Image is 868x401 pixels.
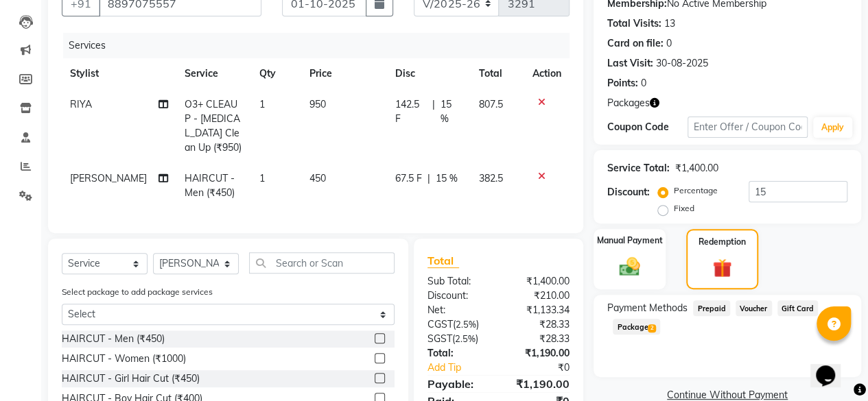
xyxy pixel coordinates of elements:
[478,172,502,184] span: 382.5
[309,172,326,184] span: 450
[607,301,688,315] span: Payment Methods
[810,346,854,387] iframe: chat widget
[417,289,499,303] div: Discount:
[693,300,730,316] span: Prepaid
[470,58,524,89] th: Total
[607,16,661,31] div: Total Visits:
[395,97,427,126] span: 142.5 F
[427,318,453,330] span: CGST
[259,172,265,184] span: 1
[259,98,265,110] span: 1
[455,333,476,344] span: 2.5%
[498,332,580,346] div: ₹28.33
[249,252,395,274] input: Search or Scan
[707,256,738,280] img: _gift.svg
[417,361,512,375] a: Add Tip
[427,171,430,186] span: |
[301,58,387,89] th: Price
[185,172,235,199] span: HAIRCUT - Men (₹450)
[387,58,470,89] th: Disc
[607,161,670,175] div: Service Total:
[648,324,655,332] span: 2
[417,376,499,392] div: Payable:
[498,376,580,392] div: ₹1,190.00
[777,300,819,316] span: Gift Card
[427,332,452,345] span: SGST
[498,317,580,332] div: ₹28.33
[675,161,718,175] div: ₹1,400.00
[498,274,580,289] div: ₹1,400.00
[664,16,675,31] div: 13
[251,58,301,89] th: Qty
[524,58,570,89] th: Action
[597,234,663,247] label: Manual Payment
[417,317,499,332] div: ( )
[699,236,746,248] label: Redemption
[417,303,499,317] div: Net:
[607,120,688,134] div: Coupon Code
[309,98,326,110] span: 950
[176,58,252,89] th: Service
[674,184,718,197] label: Percentage
[62,286,213,298] label: Select package to add package services
[441,97,462,126] span: 15 %
[607,96,650,110] span: Packages
[417,346,499,361] div: Total:
[613,255,646,279] img: _cash.svg
[62,332,165,346] div: HAIRCUT - Men (₹450)
[607,36,664,51] div: Card on file:
[436,171,458,186] span: 15 %
[62,372,200,386] div: HAIRCUT - Girl Hair Cut (₹450)
[417,274,499,289] div: Sub Total:
[62,352,186,366] div: HAIRCUT - Women (₹1000)
[498,303,580,317] div: ₹1,133.34
[70,172,147,184] span: [PERSON_NAME]
[456,319,476,330] span: 2.5%
[674,202,694,215] label: Fixed
[688,117,808,138] input: Enter Offer / Coupon Code
[613,319,660,335] span: Package
[607,185,650,199] div: Discount:
[417,332,499,346] div: ( )
[70,98,92,110] span: RIYA
[62,58,176,89] th: Stylist
[656,56,708,71] div: 30-08-2025
[666,36,672,51] div: 0
[607,76,638,90] div: Points:
[813,117,852,138] button: Apply
[427,254,459,268] span: Total
[607,56,653,71] div: Last Visit:
[736,300,772,316] span: Voucher
[512,361,580,375] div: ₹0
[641,76,646,90] div: 0
[498,289,580,303] div: ₹210.00
[478,98,502,110] span: 807.5
[63,33,580,58] div: Services
[395,171,422,186] span: 67.5 F
[498,346,580,361] div: ₹1,190.00
[185,98,242,154] span: O3+ CLEAUP - [MEDICAL_DATA] Clean Up (₹950)
[432,97,435,126] span: |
